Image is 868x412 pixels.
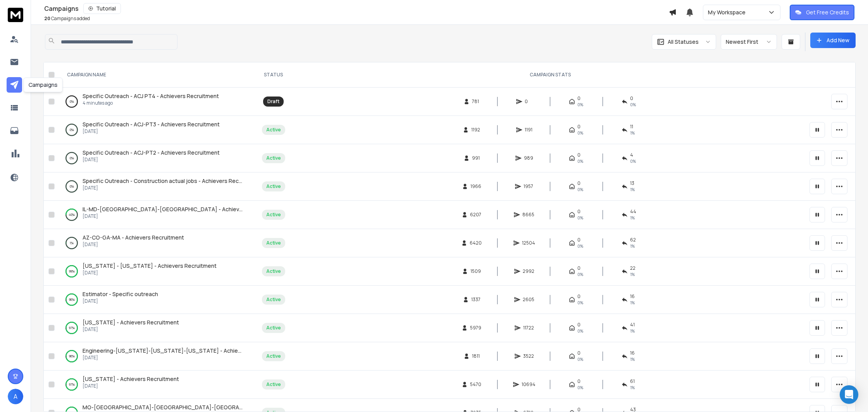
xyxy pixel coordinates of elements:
[58,88,251,116] td: 0%Specific Outreach - ACJ PT4 - Achievers Recruitment4 minutes ago
[83,403,415,411] span: MO-[GEOGRAPHIC_DATA]-[GEOGRAPHIC_DATA]-[GEOGRAPHIC_DATA]-[GEOGRAPHIC_DATA] - NOT VERIFIED VIA REA...
[577,322,580,328] span: 0
[470,268,481,274] span: 1509
[266,183,281,190] div: Active
[58,144,251,172] td: 0%Specific Outreach - ACJ-PT2 - Achievers Recruitment[DATE]
[58,62,251,88] th: CAMPAIGN NAME
[266,381,281,388] div: Active
[525,98,532,105] span: 0
[70,154,74,162] p: 0 %
[630,130,635,136] span: 1 %
[577,102,583,108] span: 0%
[83,121,220,128] span: Specific Outreach - ACJ-PT3 - Achievers Recruitment
[522,381,536,388] span: 10694
[630,215,635,221] span: 1 %
[577,130,583,136] span: 0%
[83,270,217,276] p: [DATE]
[470,325,481,331] span: 5979
[83,383,179,389] p: [DATE]
[83,205,281,213] span: IL-MD-[GEOGRAPHIC_DATA]-[GEOGRAPHIC_DATA] - Achievers Recruitment
[267,98,279,105] div: Draft
[70,239,74,247] p: 1 %
[69,381,75,388] p: 97 %
[630,350,635,356] span: 16
[577,265,580,271] span: 0
[630,300,635,306] span: 1 %
[83,149,220,156] span: Specific Outreach - ACJ-PT2 - Achievers Recruitment
[577,180,580,186] span: 0
[83,290,158,298] a: Estimator - Specific outreach
[83,403,244,411] a: MO-[GEOGRAPHIC_DATA]-[GEOGRAPHIC_DATA]-[GEOGRAPHIC_DATA]-[GEOGRAPHIC_DATA] - NOT VERIFIED VIA REA...
[83,92,219,100] a: Specific Outreach - ACJ PT4 - Achievers Recruitment
[630,293,635,300] span: 16
[83,375,179,383] a: [US_STATE] - Achievers Recruitment
[83,298,158,304] p: [DATE]
[44,15,50,22] span: 20
[630,265,635,271] span: 22
[70,126,74,134] p: 0 %
[83,319,179,326] a: [US_STATE] - Achievers Recruitment
[630,384,635,391] span: 1 %
[721,34,777,50] button: Newest First
[58,116,251,144] td: 0%Specific Outreach - ACJ-PT3 - Achievers Recruitment[DATE]
[630,209,636,215] span: 44
[83,234,184,241] a: AZ-CO-GA-MA - Achievers Recruitment
[708,9,749,16] p: My Workspace
[266,212,281,218] div: Active
[69,324,75,332] p: 97 %
[630,186,635,193] span: 1 %
[630,158,636,164] span: 0 %
[630,124,633,130] span: 11
[471,127,480,133] span: 1192
[8,389,23,404] button: A
[83,234,184,241] span: AZ-CO-GA-MA - Achievers Recruitment
[630,356,635,362] span: 1 %
[525,127,532,133] span: 1191
[44,3,669,14] div: Campaigns
[58,257,251,286] td: 99%[US_STATE] - [US_STATE] - Achievers Recruitment[DATE]
[295,62,805,88] th: CAMPAIGN STATS
[83,157,220,163] p: [DATE]
[266,155,281,161] div: Active
[24,78,63,92] div: Campaigns
[266,240,281,246] div: Active
[266,268,281,274] div: Active
[266,127,281,133] div: Active
[83,3,121,14] button: Tutorial
[577,186,583,193] span: 0%
[83,375,179,383] span: [US_STATE] - Achievers Recruitment
[58,371,251,399] td: 97%[US_STATE] - Achievers Recruitment[DATE]
[790,5,854,20] button: Get Free Credits
[266,353,281,359] div: Active
[472,98,480,105] span: 781
[630,180,634,186] span: 13
[83,121,220,128] a: Specific Outreach - ACJ-PT3 - Achievers Recruitment
[630,237,636,243] span: 62
[58,314,251,342] td: 97%[US_STATE] - Achievers Recruitment[DATE]
[83,347,244,355] a: Engineering-[US_STATE]-[US_STATE]-[US_STATE] - Achievers Recruitment
[630,152,633,158] span: 4
[630,328,635,334] span: 1 %
[471,297,480,303] span: 1337
[840,385,858,404] div: Open Intercom Messenger
[58,201,251,229] td: 40%IL-MD-[GEOGRAPHIC_DATA]-[GEOGRAPHIC_DATA] - Achievers Recruitment[DATE]
[577,293,580,300] span: 0
[668,38,699,46] p: All Statuses
[577,300,583,306] span: 0%
[470,212,481,218] span: 6207
[83,185,244,191] p: [DATE]
[44,16,90,22] p: Campaigns added
[69,296,75,303] p: 96 %
[472,155,480,161] span: 991
[523,325,534,331] span: 11722
[577,356,583,362] span: 0%
[630,322,635,328] span: 41
[69,267,75,275] p: 99 %
[630,378,635,384] span: 61
[577,209,580,215] span: 0
[522,240,535,246] span: 12504
[470,183,481,190] span: 1966
[83,241,184,248] p: [DATE]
